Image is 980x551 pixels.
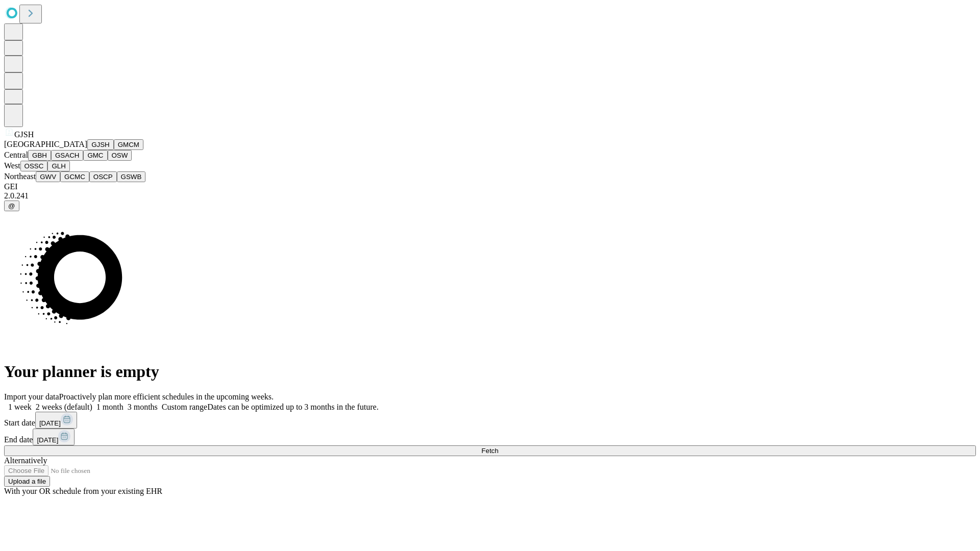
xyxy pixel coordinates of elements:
[4,201,19,211] button: @
[481,447,498,455] span: Fetch
[128,403,158,411] span: 3 months
[4,140,87,148] span: [GEOGRAPHIC_DATA]
[162,403,207,411] span: Custom range
[4,182,976,191] div: GEI
[4,445,976,456] button: Fetch
[89,171,117,182] button: OSCP
[20,161,48,171] button: OSSC
[4,412,976,429] div: Start date
[35,412,77,429] button: [DATE]
[8,202,15,210] span: @
[4,161,20,170] span: West
[47,161,69,171] button: GLH
[14,130,34,139] span: GJSH
[4,191,976,201] div: 2.0.241
[4,456,47,465] span: Alternatively
[28,150,51,161] button: GBH
[4,487,162,495] span: With your OR schedule from your existing EHR
[8,403,32,411] span: 1 week
[39,419,61,427] span: [DATE]
[36,403,92,411] span: 2 weeks (default)
[207,403,378,411] span: Dates can be optimized up to 3 months in the future.
[108,150,132,161] button: OSW
[117,171,146,182] button: GSWB
[87,139,114,150] button: GJSH
[4,429,976,445] div: End date
[51,150,83,161] button: GSACH
[83,150,107,161] button: GMC
[4,151,28,159] span: Central
[96,403,124,411] span: 1 month
[33,429,75,445] button: [DATE]
[4,392,59,401] span: Import your data
[37,436,58,444] span: [DATE]
[114,139,143,150] button: GMCM
[4,362,976,381] h1: Your planner is empty
[59,392,274,401] span: Proactively plan more efficient schedules in the upcoming weeks.
[4,172,36,181] span: Northeast
[36,171,60,182] button: GWV
[60,171,89,182] button: GCMC
[4,476,50,487] button: Upload a file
